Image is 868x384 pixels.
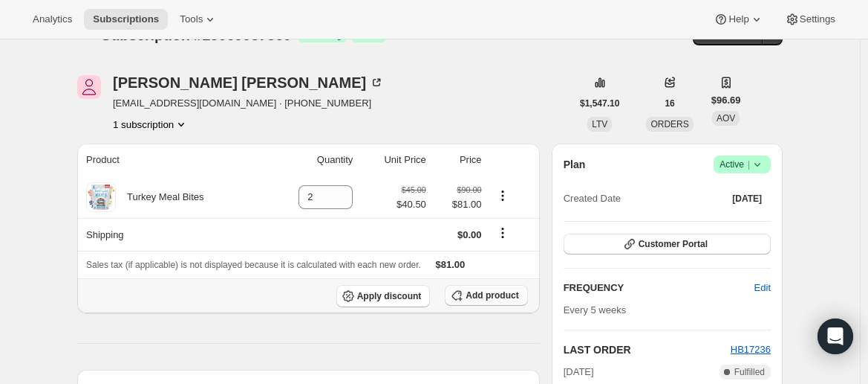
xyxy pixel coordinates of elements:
span: Add product [466,289,518,301]
div: Open Intercom Messenger [818,319,853,354]
button: Help [705,9,772,30]
span: $81.00 [436,259,466,270]
span: AOV [717,113,735,124]
small: $90.00 [457,185,481,194]
span: 16 [665,97,674,109]
th: Quantity [267,144,358,176]
button: Add product [445,285,527,306]
h2: FREQUENCY [564,281,754,295]
div: [PERSON_NAME] [PERSON_NAME] [113,75,384,90]
button: Analytics [24,9,81,30]
button: [DATE] [723,188,771,209]
span: [DATE] [732,193,762,205]
button: $1,547.10 [571,93,628,114]
small: $45.00 [402,185,426,194]
th: Unit Price [357,144,431,176]
span: Help [728,13,748,25]
span: Tools [180,13,203,25]
span: LTV [592,119,607,129]
span: Created Date [564,191,621,206]
div: Turkey Meal Bites [116,190,204,205]
h2: Plan [564,157,586,172]
span: [EMAIL_ADDRESS][DOMAIN_NAME] · [PHONE_NUMBER] [113,96,384,111]
button: Settings [776,9,844,30]
span: $1,547.10 [580,97,619,109]
span: Settings [800,13,835,25]
button: Edit [745,276,780,300]
span: $40.50 [397,197,426,212]
span: | [748,159,750,170]
span: Subscriptions [93,13,159,25]
span: ORDERS [650,119,688,129]
button: Customer Portal [564,234,771,255]
span: Sales tax (if applicable) is not displayed because it is calculated with each new order. [86,260,421,270]
button: Shipping actions [491,225,515,241]
button: Tools [171,9,226,30]
span: Fulfilled [734,366,765,378]
img: product img [86,182,116,212]
span: $0.00 [457,229,482,240]
span: Every 5 weeks [564,304,627,316]
button: Apply discount [336,285,431,307]
span: [DATE] [564,365,594,380]
th: Price [431,144,486,176]
button: Product actions [491,188,515,204]
th: Product [77,144,267,176]
span: $81.00 [435,197,482,212]
span: Apply discount [357,290,422,302]
a: HB17236 [731,344,771,355]
span: Edit [754,281,771,295]
span: John Cox [77,75,101,99]
button: Subscriptions [84,9,168,30]
span: Customer Portal [639,238,708,250]
button: 16 [656,93,683,114]
button: HB17236 [731,342,771,357]
span: Active [719,157,765,172]
span: $96.69 [711,93,741,108]
span: Analytics [33,13,72,25]
button: Product actions [113,117,189,132]
th: Shipping [77,218,267,251]
h2: LAST ORDER [564,342,731,357]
